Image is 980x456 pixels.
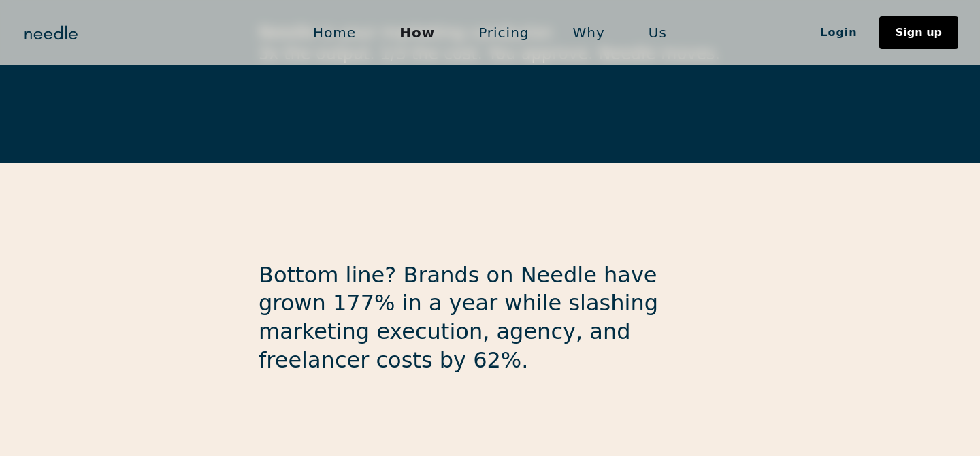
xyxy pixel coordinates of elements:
[896,27,942,38] div: Sign up
[457,18,551,47] a: Pricing
[879,16,958,49] a: Sign up
[627,18,689,47] a: Us
[798,21,879,44] a: Login
[378,18,457,47] a: How
[551,18,627,47] a: Why
[291,18,378,47] a: Home
[259,261,721,374] p: Bottom line? Brands on Needle have grown 177% in a year while slashing marketing execution, agenc...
